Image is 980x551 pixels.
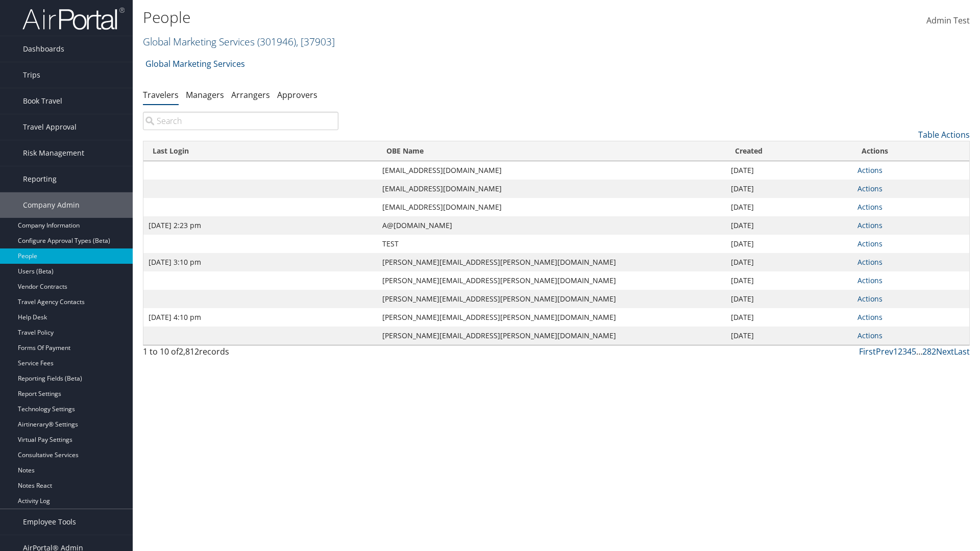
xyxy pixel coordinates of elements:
[23,36,64,62] span: Dashboards
[916,346,922,357] span: …
[726,141,852,161] th: Created: activate to sort column ascending
[377,141,726,161] th: OBE Name: activate to sort column ascending
[143,141,377,161] th: Last Login: activate to sort column ascending
[726,198,852,216] td: [DATE]
[922,346,936,357] a: 282
[377,271,726,290] td: [PERSON_NAME][EMAIL_ADDRESS][PERSON_NAME][DOMAIN_NAME]
[857,239,883,248] a: Actions
[22,7,125,31] img: airportal-logo.png
[726,290,852,308] td: [DATE]
[179,346,199,357] span: 2,812
[893,346,898,357] a: 1
[277,89,317,101] a: Approvers
[857,165,883,175] a: Actions
[377,198,726,216] td: [EMAIL_ADDRESS][DOMAIN_NAME]
[23,509,76,535] span: Employee Tools
[954,346,970,357] a: Last
[145,54,245,74] a: Global Marketing Services
[23,166,57,192] span: Reporting
[852,141,969,161] th: Actions
[296,35,335,48] span: , [ 37903 ]
[377,290,726,308] td: [PERSON_NAME][EMAIL_ADDRESS][PERSON_NAME][DOMAIN_NAME]
[377,216,726,235] td: A@[DOMAIN_NAME]
[857,202,883,212] a: Actions
[23,62,40,88] span: Trips
[902,346,907,357] a: 3
[377,253,726,271] td: [PERSON_NAME][EMAIL_ADDRESS][PERSON_NAME][DOMAIN_NAME]
[23,88,62,114] span: Book Travel
[857,257,883,267] a: Actions
[257,35,296,48] span: ( 301946 )
[726,161,852,180] td: [DATE]
[143,253,377,271] td: [DATE] 3:10 pm
[857,275,883,285] a: Actions
[726,180,852,198] td: [DATE]
[143,216,377,235] td: [DATE] 2:23 pm
[857,184,883,193] a: Actions
[23,192,80,218] span: Company Admin
[876,346,893,357] a: Prev
[143,35,335,48] a: Global Marketing Services
[377,308,726,327] td: [PERSON_NAME][EMAIL_ADDRESS][PERSON_NAME][DOMAIN_NAME]
[926,5,970,37] a: Admin Test
[23,140,84,166] span: Risk Management
[926,15,970,26] span: Admin Test
[377,327,726,345] td: [PERSON_NAME][EMAIL_ADDRESS][PERSON_NAME][DOMAIN_NAME]
[377,235,726,253] td: TEST
[857,312,883,322] a: Actions
[23,114,77,140] span: Travel Approval
[726,253,852,271] td: [DATE]
[377,180,726,198] td: [EMAIL_ADDRESS][DOMAIN_NAME]
[857,294,883,304] a: Actions
[143,308,377,327] td: [DATE] 4:10 pm
[907,346,912,357] a: 4
[726,327,852,345] td: [DATE]
[143,89,179,101] a: Travelers
[143,7,694,28] h1: People
[726,308,852,327] td: [DATE]
[143,112,338,130] input: Search
[186,89,224,101] a: Managers
[857,331,883,340] a: Actions
[936,346,954,357] a: Next
[859,346,876,357] a: First
[918,129,970,140] a: Table Actions
[912,346,916,357] a: 5
[231,89,270,101] a: Arrangers
[898,346,902,357] a: 2
[726,235,852,253] td: [DATE]
[726,271,852,290] td: [DATE]
[857,220,883,230] a: Actions
[726,216,852,235] td: [DATE]
[377,161,726,180] td: [EMAIL_ADDRESS][DOMAIN_NAME]
[143,345,338,363] div: 1 to 10 of records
